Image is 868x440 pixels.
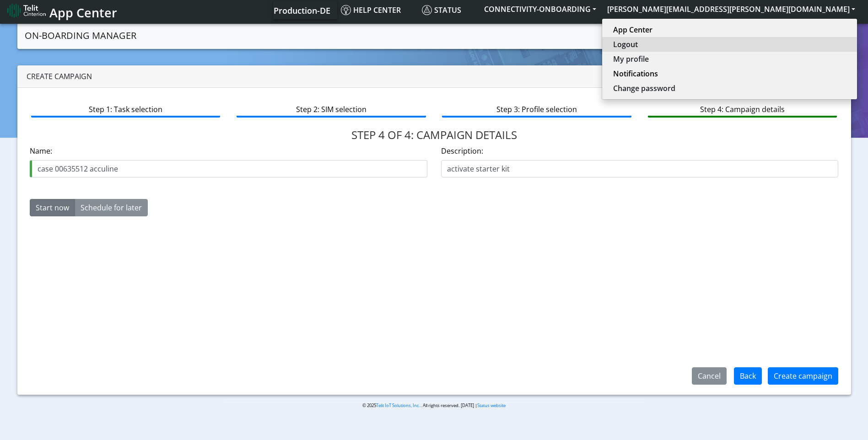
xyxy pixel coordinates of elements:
img: knowledge.svg [341,5,351,15]
button: [PERSON_NAME][EMAIL_ADDRESS][PERSON_NAME][DOMAIN_NAME] [602,1,861,17]
a: Notifications [613,68,846,79]
button: CONNECTIVITY-ONBOARDING [479,1,602,17]
btn: Step 1: Task selection [31,100,220,118]
h1: STEP 4 OF 4: CAMPAIGN DETAILS [30,129,839,142]
a: Status [418,1,479,19]
a: Your current platform instance [273,1,330,19]
a: App Center [613,24,846,35]
button: My profile [602,52,857,66]
a: Help center [337,1,418,19]
button: App Center [602,22,857,37]
input: Name [30,160,427,177]
input: Description [441,160,839,177]
button: Logout [602,37,857,52]
label: Description: [441,145,483,156]
a: Telit IoT Solutions, Inc. [376,402,421,408]
button: Create campaign [768,367,838,385]
span: Status [422,5,461,15]
div: Create campaign [17,65,851,88]
a: App Center [7,0,116,20]
div: Basic example [30,199,148,216]
label: Name: [30,145,52,156]
button: Back [734,367,762,385]
a: Status website [477,402,506,408]
button: Schedule for later [75,199,148,216]
button: Cancel [692,367,727,385]
btn: Step 2: SIM selection [237,100,426,118]
p: © 2025 . All rights reserved. [DATE] | [224,402,644,409]
button: Change password [602,81,857,96]
span: Production-DE [274,5,330,16]
button: Start now [30,199,75,216]
button: Notifications [602,66,857,81]
span: App Center [49,4,117,21]
img: status.svg [422,5,432,15]
span: Help center [341,5,401,15]
img: logo-telit-cinterion-gw-new.png [7,3,46,18]
btn: Step 3: Profile selection [442,100,631,118]
a: On-Boarding Manager [25,27,136,45]
btn: Step 4: Campaign details [648,100,837,118]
